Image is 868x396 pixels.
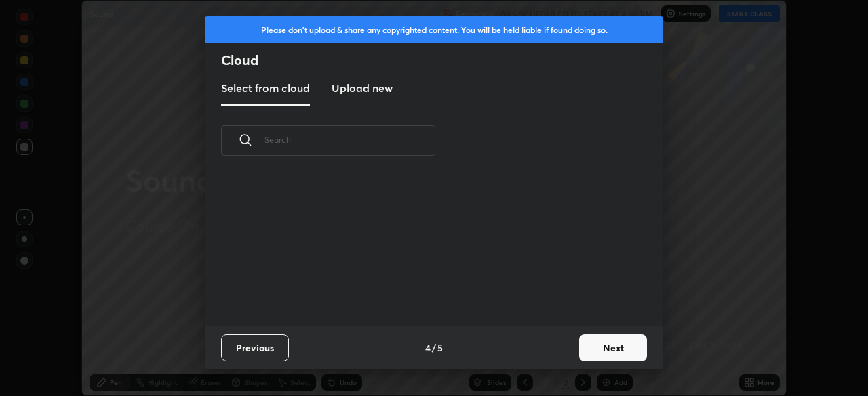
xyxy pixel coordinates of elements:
div: grid [205,171,647,326]
h3: Select from cloud [221,80,310,96]
h4: 5 [437,340,443,355]
h3: Upload new [332,80,393,96]
h4: 4 [425,340,431,355]
button: Next [579,334,647,361]
div: Please don't upload & share any copyrighted content. You will be held liable if found doing so. [205,16,663,43]
input: Search [264,111,435,169]
h4: / [432,340,436,355]
button: Previous [221,334,289,361]
h2: Cloud [221,51,663,69]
